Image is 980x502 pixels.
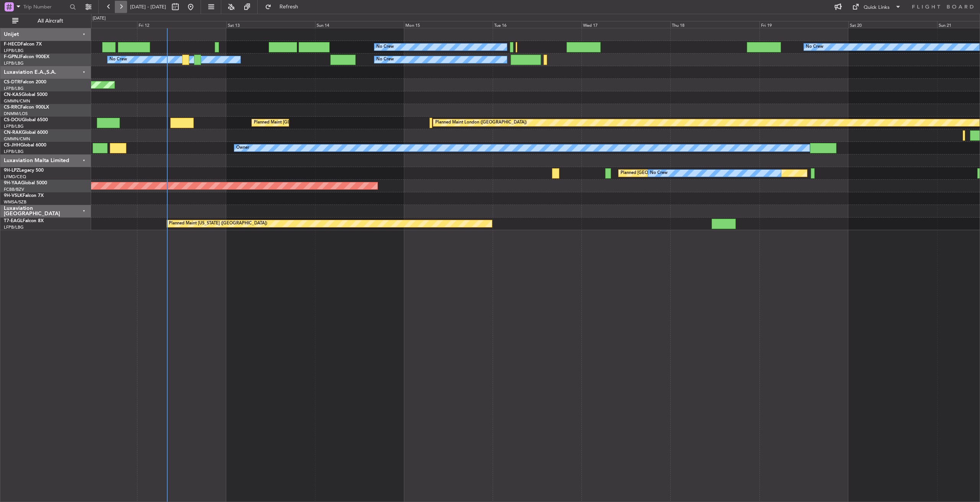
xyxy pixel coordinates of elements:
button: Quick Links [848,1,905,13]
a: LFPB/LBG [4,60,24,66]
div: [DATE] [93,15,106,22]
span: CN-KAS [4,93,21,97]
a: GMMN/CMN [4,98,30,104]
div: Sun 14 [315,21,404,28]
div: Planned Maint [GEOGRAPHIC_DATA] ([GEOGRAPHIC_DATA]) [254,117,374,128]
div: No Crew [806,41,823,53]
a: LFPB/LBG [4,86,24,91]
span: CS-DTR [4,80,20,84]
div: No Crew [109,54,127,65]
span: CS-RRC [4,105,20,110]
div: Thu 18 [670,21,759,28]
div: No Crew [376,41,394,53]
a: CN-KASGlobal 5000 [4,93,47,97]
div: Thu 11 [48,21,137,28]
a: LFMD/CEQ [4,174,26,180]
span: CS-JHH [4,143,20,148]
div: Planned [GEOGRAPHIC_DATA] ([GEOGRAPHIC_DATA]) [621,167,729,179]
a: CS-RRCFalcon 900LX [4,105,49,110]
span: [DATE] - [DATE] [130,3,166,10]
div: Sat 20 [848,21,937,28]
span: F-HECD [4,42,21,47]
a: LFPB/LBG [4,123,24,129]
a: 9H-YAAGlobal 5000 [4,181,47,185]
div: Fri 19 [759,21,848,28]
span: 9H-LPZ [4,168,19,173]
a: LFPB/LBG [4,149,24,154]
a: F-HECDFalcon 7X [4,42,42,47]
a: GMMN/CMN [4,136,30,142]
a: T7-EAGLFalcon 8X [4,219,44,223]
input: Trip Number [23,1,67,13]
span: F-GPNJ [4,55,20,59]
div: No Crew [650,167,668,179]
button: All Aircraft [8,15,83,27]
div: Wed 17 [581,21,670,28]
a: 9H-LPZLegacy 500 [4,168,44,173]
span: CN-RAK [4,130,22,135]
a: 9H-VSLKFalcon 7X [4,193,44,198]
span: 9H-YAA [4,181,21,185]
div: Mon 15 [404,21,493,28]
span: 9H-VSLK [4,193,23,198]
div: Owner [236,142,249,154]
a: CN-RAKGlobal 6000 [4,130,48,135]
a: LFPB/LBG [4,224,24,230]
span: All Aircraft [20,18,81,24]
a: DNMM/LOS [4,111,28,117]
div: Planned Maint London ([GEOGRAPHIC_DATA]) [435,117,527,128]
a: WMSA/SZB [4,199,26,205]
div: Sat 13 [226,21,315,28]
a: FCBB/BZV [4,187,24,192]
div: Planned Maint [US_STATE] ([GEOGRAPHIC_DATA]) [169,218,267,229]
span: T7-EAGL [4,219,23,223]
button: Refresh [261,1,307,13]
div: No Crew [376,54,394,65]
div: Quick Links [864,4,890,11]
span: Refresh [273,4,305,10]
a: CS-DOUGlobal 6500 [4,118,48,122]
a: F-GPNJFalcon 900EX [4,55,49,59]
a: LFPB/LBG [4,48,24,54]
a: CS-DTRFalcon 2000 [4,80,46,84]
div: Fri 12 [137,21,226,28]
div: Tue 16 [493,21,581,28]
span: CS-DOU [4,118,22,122]
a: CS-JHHGlobal 6000 [4,143,46,148]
